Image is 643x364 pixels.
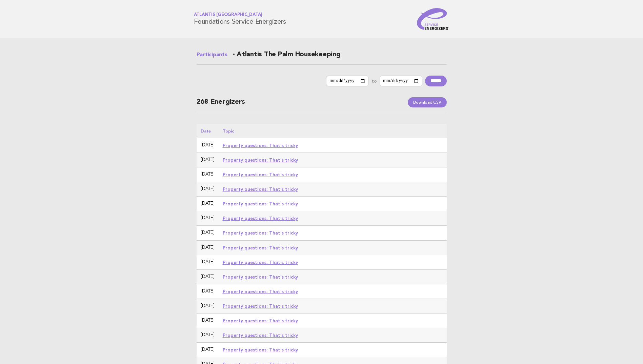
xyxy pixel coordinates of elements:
td: [DATE] [197,255,219,269]
td: [DATE] [197,299,219,313]
a: Property questions: That's tricky [223,332,298,338]
a: Download CSV [408,97,447,107]
a: Property questions: That's tricky [223,289,298,294]
label: to [371,78,377,84]
a: Property questions: That's tricky [223,143,298,148]
th: Date [197,124,219,138]
a: Property questions: That's tricky [223,318,298,323]
td: [DATE] [197,138,219,153]
td: [DATE] [197,182,219,197]
td: [DATE] [197,343,219,357]
span: Atlantis [GEOGRAPHIC_DATA] [194,13,286,17]
a: Property questions: That's tricky [223,347,298,352]
h2: 268 Energizers [197,97,447,113]
a: Property questions: That's tricky [223,201,298,206]
th: Topic [219,124,447,138]
td: [DATE] [197,197,219,211]
td: [DATE] [197,313,219,328]
a: Property questions: That's tricky [223,260,298,265]
a: Property questions: That's tricky [223,274,298,280]
td: [DATE] [197,167,219,182]
td: [DATE] [197,153,219,167]
img: Service Energizers [417,8,449,30]
td: [DATE] [197,284,219,299]
a: Property questions: That's tricky [223,216,298,221]
h2: · Atlantis The Palm Housekeeping [197,50,447,65]
td: [DATE] [197,328,219,343]
a: Property questions: That's tricky [223,245,298,250]
td: [DATE] [197,211,219,226]
h1: Foundations Service Energizers [194,13,286,25]
td: [DATE] [197,240,219,255]
a: Property questions: That's tricky [223,303,298,309]
a: Property questions: That's tricky [223,172,298,177]
a: Participants [197,51,227,59]
a: Property questions: That's tricky [223,157,298,163]
a: Property questions: That's tricky [223,186,298,192]
td: [DATE] [197,226,219,240]
a: Property questions: That's tricky [223,230,298,236]
td: [DATE] [197,269,219,284]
